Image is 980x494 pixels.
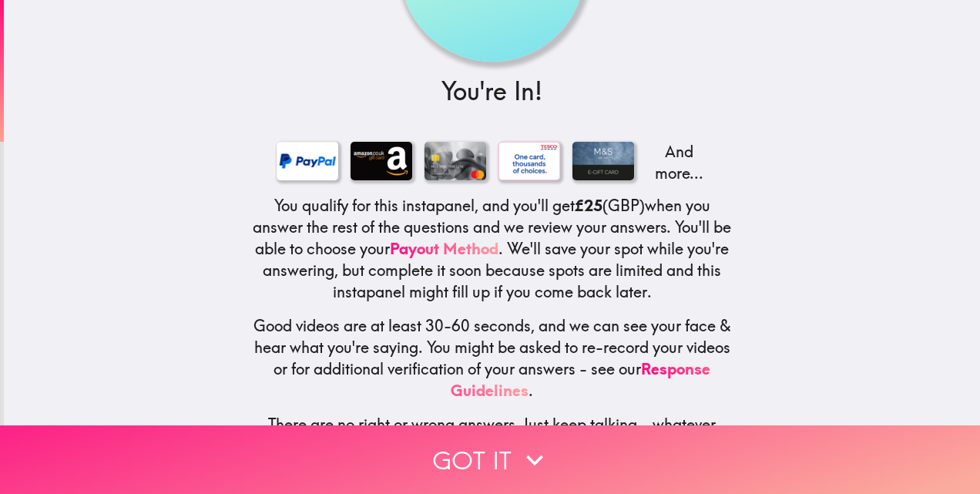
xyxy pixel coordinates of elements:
h3: You're In! [252,74,733,109]
b: £25 [575,196,602,215]
a: Payout Method [390,239,498,258]
h5: You qualify for this instapanel, and you'll get (GBP) when you answer the rest of the questions a... [252,195,733,303]
h5: There are no right or wrong answers. Just keep talking - whatever comes to mind. And have fun! [252,414,733,457]
h5: Good videos are at least 30-60 seconds, and we can see your face & hear what you're saying. You m... [252,315,733,402]
a: Response Guidelines [451,359,710,400]
p: And more... [646,141,708,184]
